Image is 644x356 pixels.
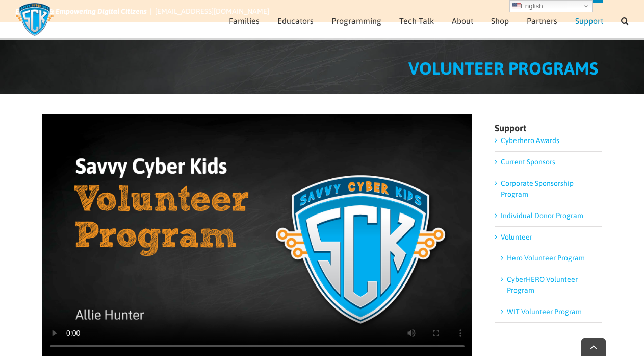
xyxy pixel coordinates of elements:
a: Current Sponsors [501,158,555,166]
a: Hero Volunteer Program [507,254,585,262]
a: WIT Volunteer Program [507,307,582,316]
span: Tech Talk [399,17,434,25]
span: About [452,17,473,25]
span: Educators [277,17,314,25]
span: VOLUNTEER PROGRAMS [408,58,598,78]
span: Shop [491,17,509,25]
span: Partners [527,17,557,25]
span: Families [229,17,260,25]
a: Individual Donor Program [501,211,583,220]
h4: Support [495,124,602,133]
img: Savvy Cyber Kids Logo [15,3,54,36]
span: Programming [331,17,381,25]
a: Volunteer [501,233,532,241]
img: en [512,2,521,10]
a: Cyberhero Awards [501,136,559,145]
a: CyberHERO Volunteer Program [507,275,578,294]
a: Corporate Sponsorship Program [501,179,574,198]
span: Support [575,17,603,25]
